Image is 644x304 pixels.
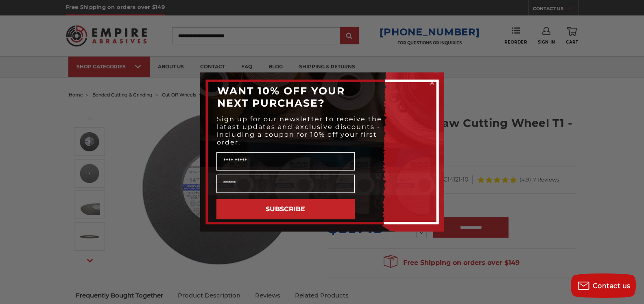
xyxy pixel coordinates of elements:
span: WANT 10% OFF YOUR NEXT PURCHASE? [217,85,345,109]
button: Close dialog [428,79,436,87]
button: SUBSCRIBE [216,199,355,219]
span: Sign up for our newsletter to receive the latest updates and exclusive discounts - including a co... [217,115,382,146]
input: Email [216,175,355,193]
button: Contact us [571,273,636,298]
span: Contact us [593,282,631,290]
